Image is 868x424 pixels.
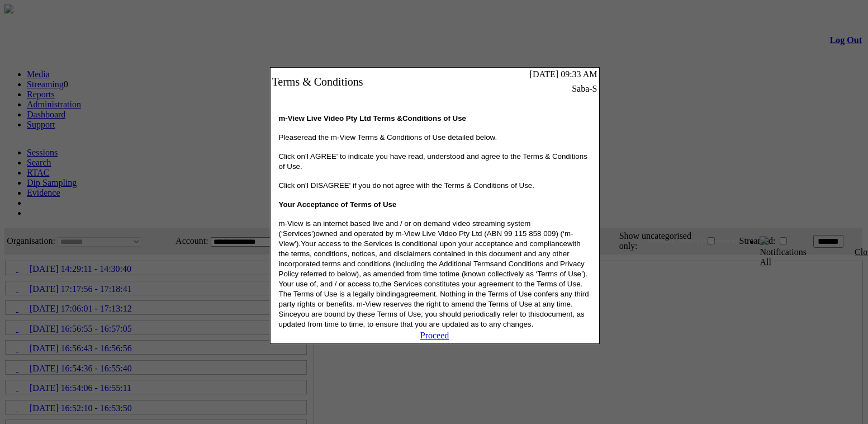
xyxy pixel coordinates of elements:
span: m-View is an internet based live and / or on demand video streaming system (‘Services’)owned and ... [279,219,589,328]
td: [DATE] 09:33 AM [459,69,597,80]
span: Click on'I DISAGREE' if you do not agree with the Terms & Conditions of Use. [279,181,534,190]
span: m-View Live Video Pty Ltd Terms &Conditions of Use [279,114,466,123]
span: Click on'I AGREE' to indicate you have read, understood and agree to the Terms & Conditions of Use. [279,152,587,171]
span: Pleaseread the m-View Terms & Conditions of Use detailed below. [279,133,497,142]
div: Terms & Conditions [272,76,458,88]
span: Your Acceptance of Terms of Use [279,200,397,209]
td: Saba-S [459,83,597,95]
a: Proceed [420,331,449,340]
